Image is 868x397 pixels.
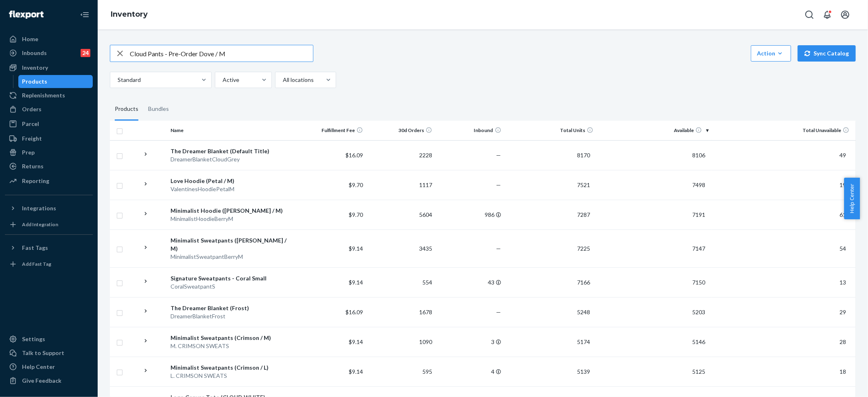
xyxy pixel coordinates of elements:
[349,211,363,218] span: $9.70
[222,76,223,84] input: Active
[349,279,363,286] span: $9.14
[435,357,505,386] td: 4
[574,211,593,218] span: 7287
[22,377,61,385] div: Give Feedback
[22,105,42,113] div: Orders
[171,312,294,320] div: DreamerBlanketFrost
[22,35,38,43] div: Home
[435,200,505,229] td: 986
[297,121,366,140] th: Fulfillment Fee
[712,121,856,140] th: Total Unavailable
[689,181,708,188] span: 7498
[836,245,849,252] span: 54
[5,218,93,231] a: Add Integration
[689,338,708,345] span: 5146
[5,160,93,173] a: Returns
[22,49,47,57] div: Inbounds
[22,204,56,212] div: Integrations
[496,245,501,252] span: —
[844,178,860,219] button: Help Center
[5,241,93,254] button: Fast Tags
[22,135,42,143] div: Freight
[836,338,849,345] span: 28
[282,76,283,84] input: All locations
[574,245,593,252] span: 7225
[836,211,849,218] span: 61
[22,77,48,86] div: Products
[366,140,435,170] td: 2228
[349,368,363,375] span: $9.14
[22,148,35,157] div: Prep
[366,357,435,386] td: 595
[5,346,93,360] a: Talk to Support
[435,121,505,140] th: Inbound
[435,327,505,357] td: 3
[366,267,435,297] td: 554
[574,309,593,315] span: 5248
[496,152,501,159] span: —
[22,162,44,170] div: Returns
[689,211,708,218] span: 7191
[345,309,363,315] span: $16.09
[5,46,93,60] a: Inbounds24
[81,49,90,57] div: 24
[18,75,93,88] a: Products
[5,258,93,271] a: Add Fast Tag
[689,279,708,286] span: 7150
[22,244,48,252] div: Fast Tags
[171,185,294,193] div: ValentinesHoodiePetalM
[171,372,294,380] div: L. CRIMSON SWEATS
[435,267,505,297] td: 43
[836,368,849,375] span: 18
[366,297,435,327] td: 1678
[22,64,48,72] div: Inventory
[22,120,39,128] div: Parcel
[597,121,712,140] th: Available
[574,338,593,345] span: 5174
[171,207,294,215] div: Minimalist Hoodie ([PERSON_NAME] / M)
[574,368,593,375] span: 5139
[496,309,501,315] span: —
[349,181,363,188] span: $9.70
[171,177,294,185] div: Love Hoodie (Petal / M)
[689,368,708,375] span: 5125
[366,121,435,140] th: 30d Orders
[819,7,835,23] button: Open notifications
[171,334,294,342] div: Minimalist Sweatpants (Crimson / M)
[22,177,49,185] div: Reporting
[22,221,58,228] div: Add Integration
[171,147,294,155] div: The Dreamer Blanket (Default Title)
[366,170,435,200] td: 1117
[5,333,93,346] a: Settings
[5,103,93,116] a: Orders
[171,155,294,163] div: DreamerBlanketCloudGrey
[757,49,785,57] div: Action
[689,309,708,315] span: 5203
[5,174,93,187] a: Reporting
[574,181,593,188] span: 7521
[171,274,294,282] div: Signature Sweatpants - Coral Small
[168,121,297,140] th: Name
[111,10,148,19] a: Inventory
[836,279,849,286] span: 13
[5,360,93,373] a: Help Center
[5,61,93,74] a: Inventory
[22,363,55,371] div: Help Center
[22,91,65,99] div: Replenishments
[836,152,849,159] span: 49
[148,98,169,121] div: Bundles
[5,202,93,215] button: Integrations
[130,45,313,62] input: Search inventory by name or sku
[801,7,818,23] button: Open Search Box
[366,200,435,229] td: 5604
[5,117,93,130] a: Parcel
[366,327,435,357] td: 1090
[5,146,93,159] a: Prep
[837,7,853,23] button: Open account menu
[104,3,154,26] ol: breadcrumbs
[798,45,856,62] button: Sync Catalog
[836,309,849,315] span: 29
[9,11,44,19] img: Flexport logo
[836,181,849,188] span: 19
